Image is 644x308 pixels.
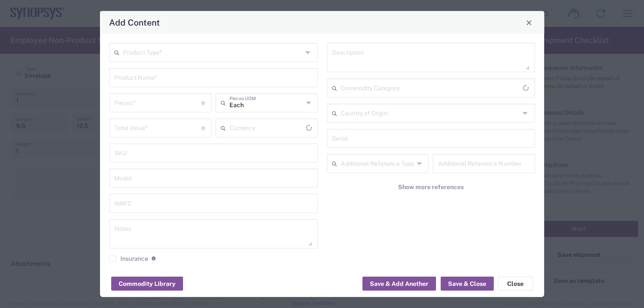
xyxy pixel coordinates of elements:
button: Commodity Library [111,277,183,291]
button: Close [523,16,535,29]
button: Save & Add Another [362,277,436,291]
label: Insurance [109,255,148,262]
button: Save & Close [441,277,494,291]
h4: Add Content [109,16,160,29]
span: Show more references [398,183,464,191]
button: Close [498,277,533,291]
